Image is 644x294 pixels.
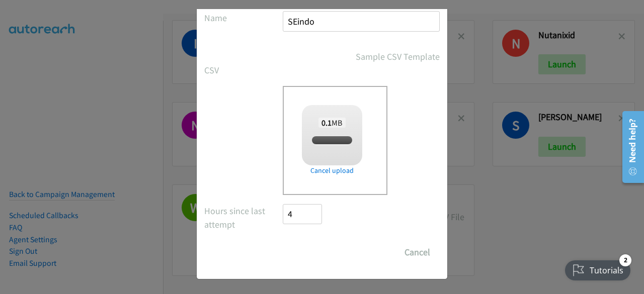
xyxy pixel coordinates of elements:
span: SEindo.csv [314,136,350,145]
a: Cancel upload [302,165,362,176]
label: Hours since last attempt [204,204,283,231]
iframe: Resource Center [615,107,644,187]
label: Name [204,11,283,25]
label: CSV [204,63,283,77]
span: MB [318,118,346,128]
strong: 0.1 [321,118,332,128]
a: Sample CSV Template [356,50,440,63]
iframe: Checklist [559,250,636,286]
button: Cancel [395,242,440,262]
